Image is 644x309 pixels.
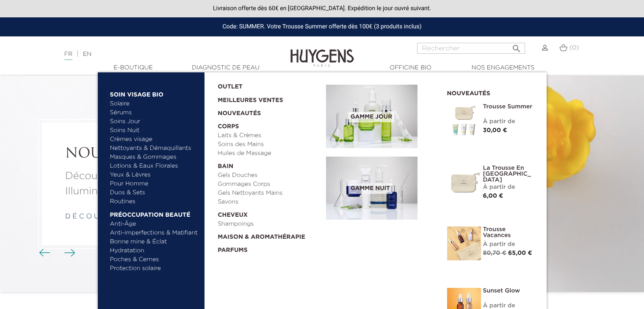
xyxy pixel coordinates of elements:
[110,86,199,99] a: Soin Visage Bio
[91,63,176,72] a: E-Boutique
[218,189,320,198] a: Gels Nettoyants Mains
[110,117,199,126] a: Soins Jour
[110,206,199,220] a: Préoccupation beauté
[511,41,522,51] i: 
[218,140,320,149] a: Soins des Mains
[218,198,320,207] a: Savons
[348,112,394,122] span: Gamme jour
[83,51,91,57] a: EN
[447,165,481,199] img: La Trousse en Coton
[110,162,199,171] a: Lotions & Eaux Florales
[110,264,199,273] a: Protection solaire
[60,49,262,59] div: |
[447,104,481,138] img: Trousse Summer
[110,220,199,229] a: Anti-Âge
[218,149,320,158] a: Huiles de Massage
[42,247,70,259] div: Boutons du carrousel
[218,229,320,242] a: Maison & Aromathérapie
[110,179,199,188] a: Pour Homme
[64,51,72,60] a: FR
[348,183,392,194] span: Gamme nuit
[218,242,320,255] a: Parfums
[483,193,503,199] span: 6,00 €
[447,87,534,97] h2: Nouveautés
[218,220,320,229] a: Shampoings
[110,188,199,197] a: Duos & Sets
[218,118,320,131] a: Corps
[110,229,199,237] a: Anti-imperfections & Matifiant
[326,157,417,220] img: routine_nuit_banner.jpg
[218,180,320,189] a: Gommages Corps
[368,63,453,72] a: Officine Bio
[110,108,199,117] a: Sérums
[110,255,199,264] a: Poches & Cernes
[483,240,534,249] div: À partir de
[326,85,417,148] img: routine_jour_banner.jpg
[110,153,199,162] a: Masques & Gommages
[110,197,199,206] a: Routines
[218,91,312,105] a: Meilleures Ventes
[218,78,312,91] a: OUTLET
[110,99,199,108] a: Solaire
[110,237,199,246] a: Bonne mine & Éclat
[508,250,532,256] span: 65,00 €
[447,226,481,260] img: La Trousse vacances
[483,250,506,256] span: 80,70 €
[110,126,191,135] a: Soins Nuit
[218,207,320,220] a: Cheveux
[509,40,524,52] button: 
[110,135,199,144] a: Crèmes visage
[110,246,199,255] a: Hydratation
[218,158,320,171] a: Bain
[483,104,534,110] a: Trousse Summer
[218,171,320,180] a: Gels Douches
[569,45,579,51] span: (0)
[65,168,244,199] a: Découvrez notre Élixir Perfecteur Illuminateur !
[290,36,354,68] img: Huygens
[65,213,124,220] a: d é c o u v r i r
[483,127,507,133] span: 30,00 €
[65,146,244,162] a: NOUVEAU !
[326,157,434,220] a: Gamme nuit
[483,288,534,294] a: Sunset Glow
[417,43,525,54] input: Rechercher
[218,105,320,118] a: Nouveautés
[483,226,534,238] a: Trousse Vacances
[483,165,534,183] a: La Trousse en [GEOGRAPHIC_DATA]
[461,63,545,72] a: Nos engagements
[483,117,534,126] div: À partir de
[183,63,268,72] a: Diagnostic de peau
[218,131,320,140] a: Laits & Crèmes
[110,171,199,179] a: Yeux & Lèvres
[483,183,534,192] div: À partir de
[110,144,199,153] a: Nettoyants & Démaquillants
[326,85,434,148] a: Gamme jour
